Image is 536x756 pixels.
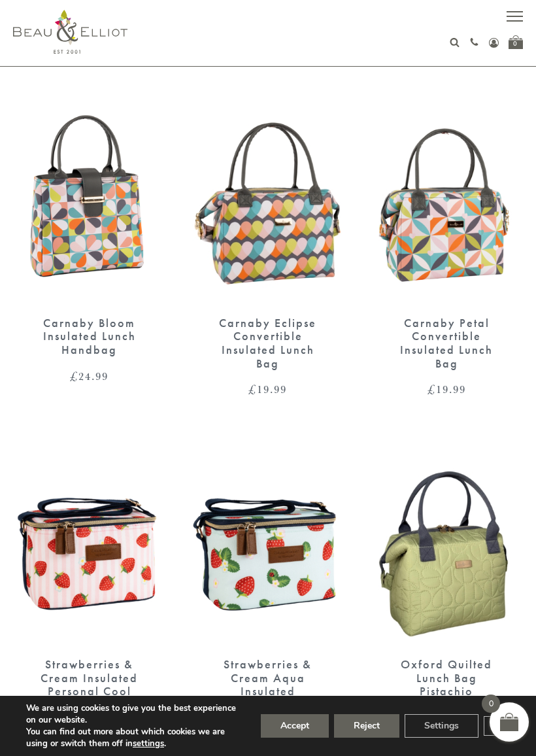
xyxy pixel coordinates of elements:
button: Reject [334,714,399,738]
div: Oxford Quilted Lunch Bag Pistachio [394,658,500,698]
bdi: 24.99 [70,368,109,384]
a: Carnaby Bloom Insulated Lunch Handbag Carnaby Bloom Insulated Lunch Handbag £24.99 [13,107,165,383]
a: Carnaby Petal Convertible Insulated Lunch Bag £19.99 [371,107,523,396]
bdi: 19.99 [427,381,466,397]
img: logo [13,10,127,54]
button: settings [133,738,164,749]
img: Strawberries & Cream Insulated Personal Cool Bag 4L [13,448,165,645]
span: £ [70,368,78,384]
a: 0 [509,35,523,49]
div: Carnaby Eclipse Convertible Insulated Lunch Bag [214,317,321,371]
a: Strawberries & Cream Aqua Insulated Personal Cool Bag 4L Strawberries & Cream Aqua Insulated Pers... [192,448,344,751]
a: Oxford quilted lunch bag pistachio Oxford Quilted Lunch Bag Pistachio £19.99 [371,448,523,724]
span: £ [427,381,436,397]
img: Strawberries & Cream Aqua Insulated Personal Cool Bag 4L [192,448,344,645]
img: Carnaby eclipse convertible lunch bag [192,107,344,303]
button: Accept [261,714,329,738]
p: You can find out more about which cookies we are using or switch them off in . [26,726,242,749]
div: Strawberries & Cream Insulated Personal Cool Bag 4L [36,658,142,712]
bdi: 19.99 [248,381,287,397]
img: Carnaby Bloom Insulated Lunch Handbag [13,107,165,303]
span: £ [248,381,257,397]
a: Strawberries & Cream Insulated Personal Cool Bag 4L Strawberries & Cream Insulated Personal Cool ... [13,448,165,737]
div: Carnaby Petal Convertible Insulated Lunch Bag [394,317,500,371]
a: Carnaby eclipse convertible lunch bag Carnaby Eclipse Convertible Insulated Lunch Bag £19.99 [192,107,344,396]
div: Carnaby Bloom Insulated Lunch Handbag [36,317,142,357]
button: Settings [405,714,478,738]
span: 0 [482,695,500,713]
img: Oxford quilted lunch bag pistachio [371,448,523,645]
button: Close GDPR Cookie Banner [484,716,507,736]
div: Strawberries & Cream Aqua Insulated Personal Cool Bag 4L [214,658,321,725]
p: We are using cookies to give you the best experience on our website. [26,702,242,726]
